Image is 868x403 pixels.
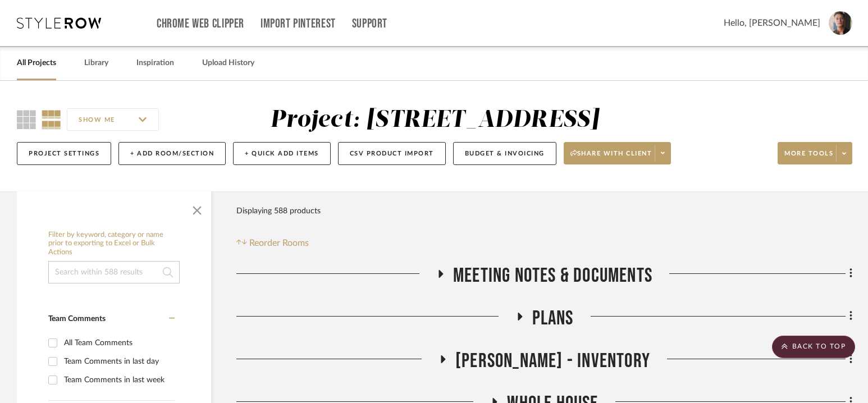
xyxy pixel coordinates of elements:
a: All Projects [17,56,56,71]
span: [PERSON_NAME] - Inventory [455,349,650,373]
span: Team Comments [48,315,106,323]
button: More tools [778,142,852,164]
span: Plans [532,306,574,331]
a: Upload History [202,56,254,71]
div: All Team Comments [64,334,172,352]
button: Project Settings [17,142,111,165]
button: + Quick Add Items [233,142,331,165]
button: Share with client [564,142,671,164]
span: Reorder Rooms [249,236,309,250]
div: Project: [STREET_ADDRESS] [270,108,600,132]
input: Search within 588 results [48,261,180,283]
scroll-to-top-button: BACK TO TOP [772,336,855,358]
button: + Add Room/Section [118,142,226,165]
a: Import Pinterest [261,19,336,29]
div: Team Comments in last day [64,352,172,370]
div: Displaying 588 products [236,200,321,222]
span: More tools [784,149,833,166]
a: Chrome Web Clipper [157,19,244,29]
span: Hello, [PERSON_NAME] [724,16,820,30]
button: Close [186,197,208,219]
a: Library [84,56,108,71]
div: Team Comments in last week [64,371,172,389]
a: Support [352,19,387,29]
a: Inspiration [136,56,174,71]
span: Meeting notes & Documents [453,264,652,288]
button: Budget & Invoicing [453,142,556,165]
button: Reorder Rooms [236,236,309,250]
h6: Filter by keyword, category or name prior to exporting to Excel or Bulk Actions [48,231,180,257]
span: Share with client [570,149,652,166]
img: avatar [829,11,852,35]
button: CSV Product Import [338,142,446,165]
